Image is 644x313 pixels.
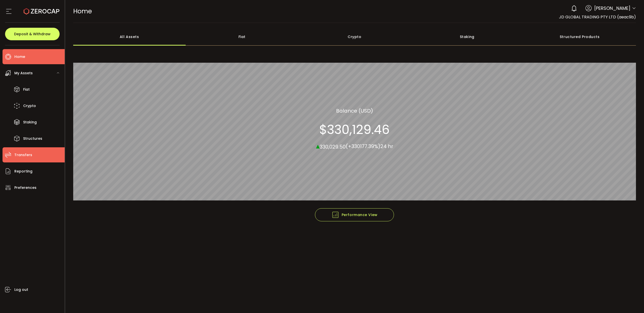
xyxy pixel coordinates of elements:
span: Crypto [23,102,36,110]
span: JD GLOBAL TRADING PTY LTD (aeac9b) [559,14,636,20]
span: Home [14,53,25,60]
span: Preferences [14,184,36,191]
button: Performance View [315,208,394,221]
span: Transfers [14,151,32,159]
span: Reporting [14,168,32,175]
div: All Assets [73,28,186,46]
div: Fiat [186,28,298,46]
span: ▴ [316,140,320,151]
span: (+330177.39%) [346,143,380,150]
section: $330,129.46 [319,122,390,137]
span: Fiat [23,86,30,93]
section: Balance (USD) [336,107,373,114]
button: Deposit & Withdraw [5,28,60,40]
span: 24 hr [380,143,393,150]
span: [PERSON_NAME] [594,5,630,12]
div: Staking [411,28,524,46]
span: Deposit & Withdraw [14,32,51,36]
span: 330,029.50 [320,143,346,150]
span: My Assets [14,69,33,77]
span: Home [73,7,92,16]
span: Log out [14,286,28,293]
div: Crypto [298,28,411,46]
span: Structures [23,135,42,142]
span: Staking [23,119,37,126]
div: Structured Products [524,28,636,46]
span: Performance View [332,211,378,219]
